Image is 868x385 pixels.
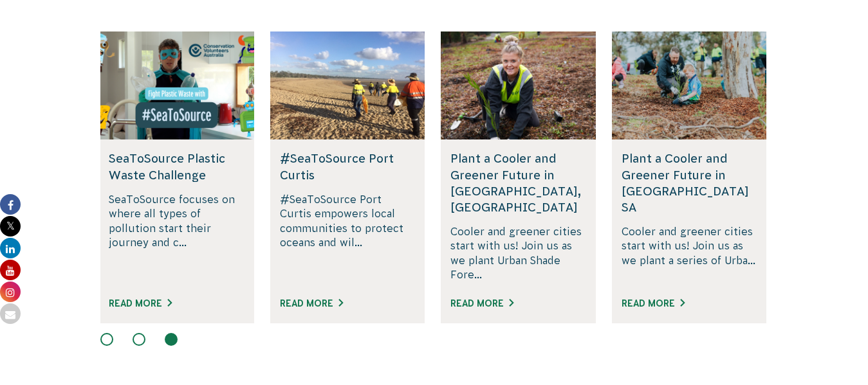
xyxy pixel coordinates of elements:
p: Cooler and greener cities start with us! Join us as we plant a series of Urba... [622,224,757,282]
a: Read More [109,298,172,309]
h5: Plant a Cooler and Greener Future in [GEOGRAPHIC_DATA] SA [622,150,757,215]
a: Read More [280,298,343,309]
a: Read More [450,298,513,309]
h5: #SeaToSource Port Curtis [280,150,416,183]
a: Read More [622,298,685,309]
h5: SeaToSource Plastic Waste Challenge [109,150,245,183]
p: SeaToSource focuses on where all types of pollution start their journey and c... [109,192,245,282]
h5: Plant a Cooler and Greener Future in [GEOGRAPHIC_DATA], [GEOGRAPHIC_DATA] [450,150,586,215]
p: Cooler and greener cities start with us! Join us as we plant Urban Shade Fore... [450,224,586,282]
p: #SeaToSource Port Curtis empowers local communities to protect oceans and wil... [280,192,416,282]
